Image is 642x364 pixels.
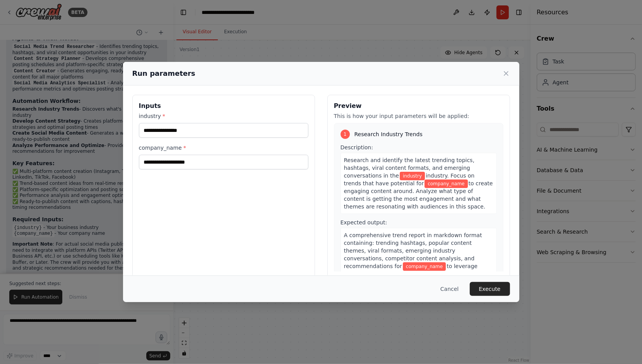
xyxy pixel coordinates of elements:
[354,130,423,138] span: Research Industry Trends
[139,101,308,111] h3: Inputs
[341,219,387,226] span: Expected output:
[403,262,446,271] span: Variable: company_name
[334,112,503,120] p: This is how your input parameters will be applied:
[334,101,503,111] h3: Preview
[341,130,350,139] div: 1
[139,144,308,152] label: company_name
[344,173,475,186] span: industry. Focus on trends that have potential for
[400,172,425,180] span: Variable: industry
[434,282,465,296] button: Cancel
[341,144,373,150] span: Description:
[470,282,510,296] button: Execute
[139,112,308,120] label: industry
[132,68,195,79] h2: Run parameters
[344,180,493,210] span: to create engaging content around. Analyze what type of content is getting the most engagement an...
[425,179,467,188] span: Variable: company_name
[344,232,482,269] span: A comprehensive trend report in markdown format containing: trending hashtags, popular content th...
[344,157,474,179] span: Research and identify the latest trending topics, hashtags, viral content formats, and emerging c...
